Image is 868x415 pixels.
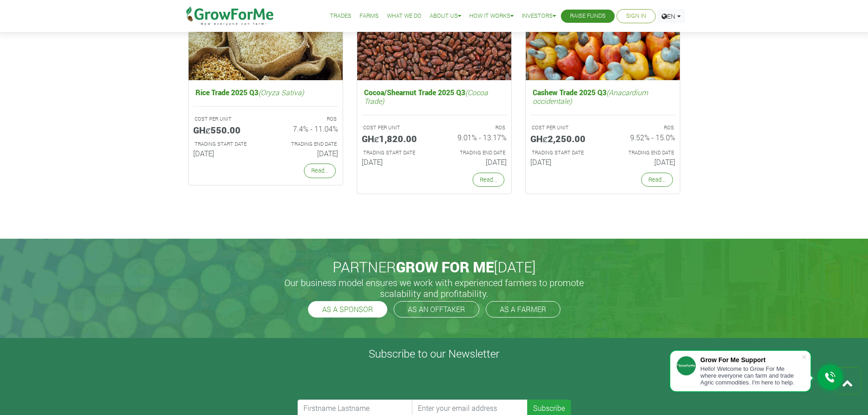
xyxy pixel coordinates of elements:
[394,301,479,318] a: AS AN OFFTAKER
[441,133,507,142] h6: 9.01% - 13.17%
[533,87,648,106] i: (Anacardium occidentale)
[486,301,560,318] a: AS A FARMER
[308,301,387,318] a: AS A SPONSOR
[530,158,596,166] h6: [DATE]
[275,277,594,299] h5: Our business model ensures we work with experienced farmers to promote scalability and profitabil...
[611,149,674,157] p: Estimated Trading End Date
[364,87,488,106] i: (Cocoa Trade)
[610,133,675,142] h6: 9.52% - 15.0%
[530,86,675,108] h5: Cashew Trade 2025 Q3
[362,133,427,144] h5: GHȼ1,820.00
[193,149,259,158] h6: [DATE]
[272,149,338,158] h6: [DATE]
[700,356,801,364] div: Grow For Me Support
[11,347,857,360] h4: Subscribe to our Newsletter
[396,257,494,277] span: GROW FOR ME
[362,86,507,108] h5: Cocoa/Shearnut Trade 2025 Q3
[360,11,379,21] a: Farms
[363,149,426,157] p: Estimated Trading Start Date
[469,11,514,21] a: How it Works
[611,124,674,132] p: ROS
[330,11,351,21] a: Trades
[387,11,421,21] a: What We Do
[626,11,646,21] a: Sign In
[641,173,673,187] a: Read...
[185,258,683,276] h2: PARTNER [DATE]
[442,124,505,132] p: ROS
[195,140,257,148] p: Estimated Trading Start Date
[532,149,595,157] p: Estimated Trading Start Date
[441,158,507,166] h6: [DATE]
[363,124,426,132] p: COST PER UNIT
[193,86,338,99] h5: Rice Trade 2025 Q3
[657,9,685,23] a: EN
[258,87,304,97] i: (Oryza Sativa)
[532,124,595,132] p: COST PER UNIT
[522,11,556,21] a: Investors
[272,124,338,133] h6: 7.4% - 11.04%
[530,133,596,144] h5: GHȼ2,250.00
[473,173,504,187] a: Read...
[430,11,461,21] a: About Us
[700,365,801,386] div: Hello! Welcome to Grow For Me where everyone can farm and trade Agric commodities. I'm here to help.
[362,158,427,166] h6: [DATE]
[610,158,675,166] h6: [DATE]
[274,140,337,148] p: Estimated Trading End Date
[304,164,336,178] a: Read...
[442,149,505,157] p: Estimated Trading End Date
[570,11,606,21] a: Raise Funds
[193,124,259,135] h5: GHȼ550.00
[195,115,257,123] p: COST PER UNIT
[298,364,436,400] iframe: reCAPTCHA
[274,115,337,123] p: ROS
